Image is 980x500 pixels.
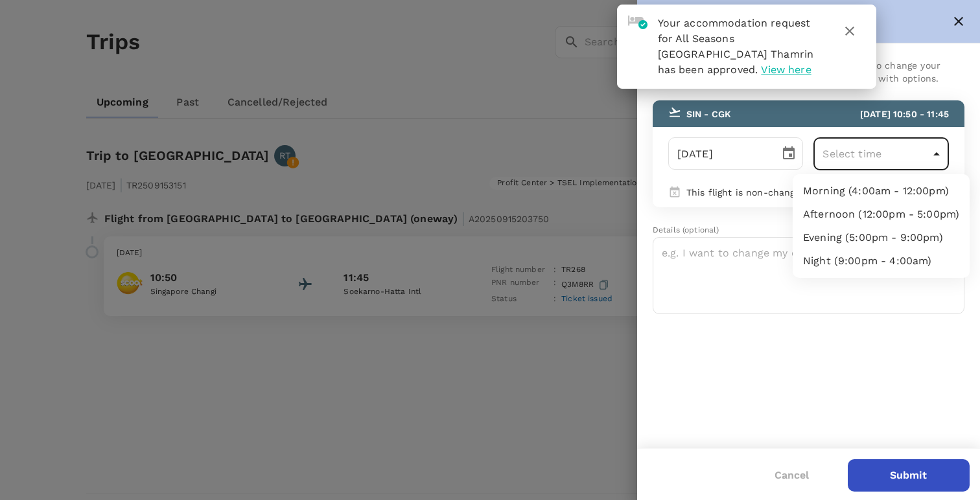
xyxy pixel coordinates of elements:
li: Morning (4:00am - 12:00pm) [793,179,970,203]
li: Afternoon (12:00pm - 5:00pm) [793,203,970,226]
span: View here [761,63,811,76]
img: hotel-approved [628,16,647,29]
li: Evening (5:00pm - 9:00pm) [793,226,970,249]
span: Your accommodation request for All Seasons [GEOGRAPHIC_DATA] Thamrin has been approved. [658,17,814,76]
li: Night (9:00pm - 4:00am) [793,249,970,273]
